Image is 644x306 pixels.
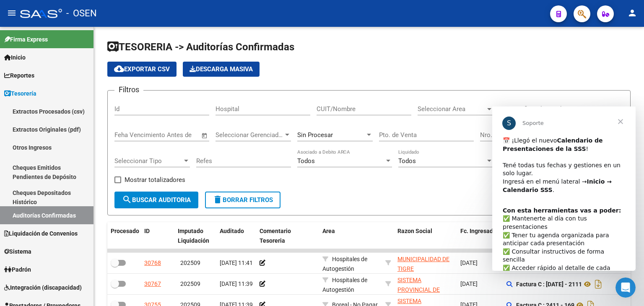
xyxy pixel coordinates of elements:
i: Descargar documento [593,277,604,291]
datatable-header-cell: Auditado [216,222,256,250]
button: Buscar Auditoria [114,192,198,208]
span: [DATE] 11:39 [220,280,253,287]
span: Auditado [220,228,244,234]
span: [DATE] [460,280,478,287]
span: Integración (discapacidad) [4,283,82,292]
span: Padrón [4,265,31,274]
div: - 30999284899 [397,254,454,272]
span: Todos [398,157,416,165]
mat-icon: person [627,8,637,18]
span: Firma Express [4,35,48,44]
span: Inicio [4,53,26,62]
datatable-header-cell: Fc. Ingresada [457,222,503,250]
span: Tesorería [4,89,36,98]
span: Sistema [4,247,31,256]
span: Hospitales de Autogestión [322,277,367,293]
mat-icon: menu [7,8,17,18]
span: SISTEMA PROVINCIAL DE SALUD [397,277,440,303]
button: Descarga Masiva [183,62,260,77]
span: Exportar CSV [114,65,170,73]
span: Imputado Liquidación [178,228,209,244]
span: Procesado [111,228,139,234]
div: 30767 [144,279,161,289]
span: Area [322,228,335,234]
span: Sin Procesar [297,131,333,139]
span: Borrar Filtros [213,196,273,204]
span: [DATE] 11:41 [220,259,253,266]
datatable-header-cell: Imputado Liquidación [174,222,216,250]
datatable-header-cell: ID [141,222,174,250]
span: Todos [297,157,315,165]
span: Seleccionar Tipo [114,157,182,165]
strong: Factura C : [DATE] - 2111 [516,281,582,288]
span: Hospitales de Autogestión [322,256,367,272]
span: - OSEN [66,4,97,23]
button: Borrar Filtros [205,192,280,208]
span: Reportes [4,71,34,80]
mat-icon: search [122,194,132,205]
datatable-header-cell: Razon Social [394,222,457,250]
span: Comentario Tesoreria [260,228,291,244]
input: Fecha inicio [499,105,533,113]
span: Fc. Ingresada [460,228,496,234]
datatable-header-cell: Area [319,222,382,250]
button: Open calendar [200,131,210,140]
input: Fecha fin [541,105,582,113]
button: Open calendar [584,105,594,114]
span: 202509 [180,259,200,266]
span: [DATE] [460,259,478,266]
b: Con esta herramientas vas a poder: [10,101,129,107]
mat-icon: delete [213,194,223,205]
iframe: Intercom live chat [615,277,636,298]
span: MUNICIPALIDAD DE TIGRE [397,256,449,272]
div: - 30691822849 [397,275,454,293]
span: Razon Social [397,228,432,234]
span: 202509 [180,280,200,287]
span: Buscar Auditoria [122,196,191,204]
app-download-masive: Descarga masiva de comprobantes (adjuntos) [183,62,260,77]
span: Seleccionar Area [418,105,486,113]
span: Descarga Masiva [190,65,253,73]
div: ​✅ Mantenerte al día con tus presentaciones ✅ Tener tu agenda organizada para anticipar cada pres... [10,100,133,199]
datatable-header-cell: Comentario Tesoreria [256,222,319,250]
mat-icon: cloud_download [114,64,124,74]
span: Mostrar totalizadores [125,175,185,185]
span: ID [144,228,150,234]
button: Exportar CSV [107,62,177,77]
span: Seleccionar Gerenciador [216,131,283,139]
iframe: Intercom live chat mensaje [492,106,636,271]
h3: Filtros [114,84,143,96]
span: Liquidación de Convenios [4,229,78,238]
span: TESORERIA -> Auditorías Confirmadas [107,41,294,53]
datatable-header-cell: Procesado [107,222,141,250]
div: 30768 [144,258,161,268]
